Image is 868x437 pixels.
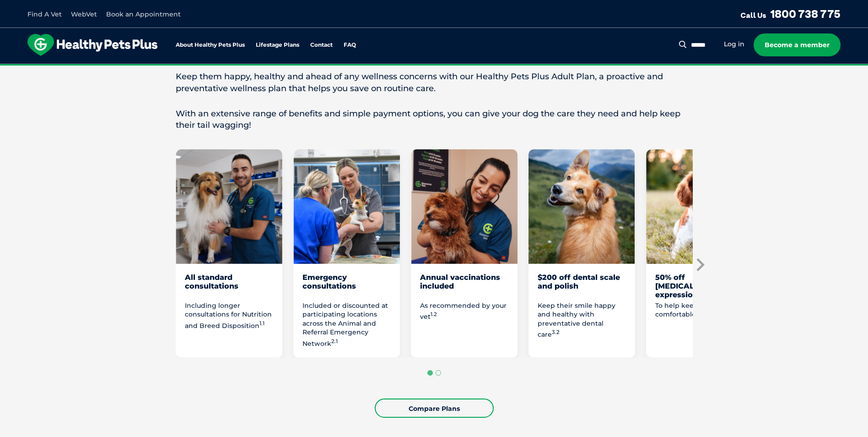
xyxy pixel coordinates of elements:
li: 5 of 8 [646,149,753,357]
button: Next slide [693,258,706,272]
ul: Select a slide to show [176,369,693,377]
a: Log in [724,40,744,49]
sup: 1.1 [259,320,264,327]
div: $200 off dental scale and polish [538,273,626,300]
p: Keep their smile happy and healthy with preventative dental care [538,301,626,339]
a: About Healthy Pets Plus [176,42,245,48]
li: 2 of 8 [293,149,400,357]
sup: 1.2 [431,311,437,317]
p: Including longer consultations for Nutrition and Breed Disposition [185,301,273,330]
a: Book an Appointment [106,10,181,18]
a: Become a member [754,33,841,56]
div: Annual vaccinations included [420,273,508,300]
div: All standard consultations [185,273,273,300]
li: 1 of 8 [176,149,282,357]
a: Find A Vet [27,10,62,18]
button: Go to page 2 [436,370,441,376]
button: Go to page 1 [427,370,433,376]
p: As recommended by your vet [420,301,508,322]
span: Call Us [740,11,766,20]
p: Included or discounted at participating locations across the Animal and Referral Emergency Network [302,301,391,349]
p: To help keep your dog comfortable [655,301,744,319]
sup: 2.1 [331,338,338,344]
a: Compare Plans [375,399,494,418]
a: FAQ [344,42,356,48]
a: WebVet [71,10,97,18]
p: Keep them happy, healthy and ahead of any wellness concerns with our Healthy Pets Plus Adult Plan... [176,71,693,94]
p: With an extensive range of benefits and simple payment options, you can give your dog the care th... [176,108,693,131]
button: Search [677,40,689,49]
a: Lifestage Plans [256,42,299,48]
span: Proactive, preventative wellness program designed to keep your pet healthier and happier for longer [263,64,605,72]
sup: 3.2 [552,329,560,335]
div: Emergency consultations [302,273,391,300]
li: 4 of 8 [528,149,635,357]
img: hpp-logo [27,34,157,56]
div: 50% off [MEDICAL_DATA] expression [655,273,744,300]
a: Call Us1800 738 775 [740,7,841,21]
a: Contact [310,42,333,48]
li: 3 of 8 [411,149,518,357]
